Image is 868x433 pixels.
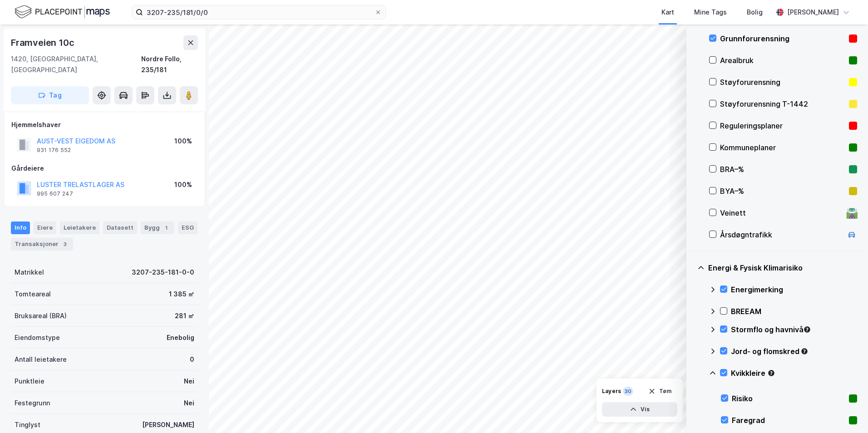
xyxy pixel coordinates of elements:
[11,119,197,130] div: Hjemmelshaver
[803,325,811,334] div: Tooltip anchor
[15,398,50,408] div: Festegrunn
[15,4,110,20] img: logo.f888ab2527a4732fd821a326f86c7f29.svg
[132,267,194,278] div: 3207-235-181-0-0
[720,33,845,44] div: Grunnforurensning
[661,7,674,18] div: Kart
[11,163,197,174] div: Gårdeiere
[731,368,857,379] div: Kvikkleire
[184,398,194,408] div: Nei
[11,238,73,251] div: Transaksjoner
[708,262,857,273] div: Energi & Fysisk Klimarisiko
[15,419,40,430] div: Tinglyst
[11,221,30,234] div: Info
[823,389,868,433] iframe: Chat Widget
[747,7,763,18] div: Bolig
[15,310,67,321] div: Bruksareal (BRA)
[15,267,44,278] div: Matrikkel
[174,179,192,190] div: 100%
[15,376,44,387] div: Punktleie
[15,332,60,343] div: Eiendomstype
[34,221,56,234] div: Eiere
[162,223,171,232] div: 1
[623,387,633,396] div: 30
[720,186,845,197] div: BYA–%
[141,54,198,75] div: Nordre Follo, 235/181
[60,240,69,249] div: 3
[720,164,845,175] div: BRA–%
[143,5,375,19] input: Søk på adresse, matrikkel, gårdeiere, leietakere eller personer
[602,388,621,395] div: Layers
[142,419,194,430] div: [PERSON_NAME]
[720,98,845,109] div: Støyforurensning T-1442
[800,347,809,355] div: Tooltip anchor
[184,376,194,387] div: Nei
[731,284,857,295] div: Energimerking
[15,354,67,365] div: Antall leietakere
[11,54,141,75] div: 1420, [GEOGRAPHIC_DATA], [GEOGRAPHIC_DATA]
[731,306,857,317] div: BREEAM
[731,324,857,335] div: Stormflo og havnivå
[732,415,845,426] div: Faregrad
[190,354,194,365] div: 0
[178,221,197,234] div: ESG
[141,221,174,234] div: Bygg
[642,384,677,399] button: Tøm
[169,289,194,300] div: 1 385 ㎡
[720,142,845,153] div: Kommuneplaner
[15,289,51,300] div: Tomteareal
[767,369,775,377] div: Tooltip anchor
[174,136,192,147] div: 100%
[60,221,99,234] div: Leietakere
[11,35,76,50] div: Framveien 10c
[787,7,839,18] div: [PERSON_NAME]
[732,393,845,404] div: Risiko
[167,332,194,343] div: Enebolig
[175,310,194,321] div: 281 ㎡
[694,7,727,18] div: Mine Tags
[720,207,843,218] div: Veinett
[602,402,677,417] button: Vis
[103,221,137,234] div: Datasett
[37,190,73,197] div: 995 607 247
[720,55,845,66] div: Arealbruk
[720,120,845,131] div: Reguleringsplaner
[720,229,843,240] div: Årsdøgntrafikk
[11,86,89,104] button: Tag
[720,77,845,88] div: Støyforurensning
[846,207,858,219] div: 🛣️
[37,147,71,154] div: 931 176 552
[731,346,857,357] div: Jord- og flomskred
